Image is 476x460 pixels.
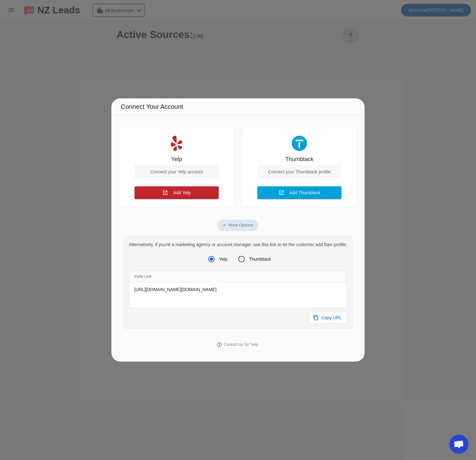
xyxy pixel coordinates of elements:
button: Contact us for help [213,339,263,350]
div: Thumbtack [285,156,313,162]
button: Add Yelp [135,186,219,199]
div: Alternatively, if you're a marketing agency or account manager, use this link to let the customer... [123,236,353,329]
div: [URL][DOMAIN_NAME][DOMAIN_NAME] [129,283,347,308]
img: Thumbtack [292,136,307,151]
div: Connect your Thumbtack profile [257,165,341,179]
img: Yelp [169,136,184,151]
span: Contact us for help [223,341,258,348]
div: Connect your Yelp account [135,165,219,179]
label: Thumbtack [248,256,271,262]
span: Add Thumbtack [289,190,320,196]
div: Invite Link [129,271,347,283]
span: Add Yelp [173,190,191,196]
button: More Options [218,220,258,231]
mat-icon: expand_less [222,222,227,228]
div: Open chat [449,435,468,454]
mat-icon: open_in_new [162,190,168,196]
label: Yelp [218,256,228,262]
button: Add Thumbtack [257,186,341,199]
div: Yelp [171,156,182,162]
button: Copy URL [309,312,347,323]
mat-icon: content_copy [313,315,319,320]
span: Connect Your Account [121,102,183,112]
span: Copy URL [321,314,342,321]
span: More Options [229,222,253,228]
mat-icon: open_in_new [279,190,284,196]
mat-icon: help_outline [216,342,222,347]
